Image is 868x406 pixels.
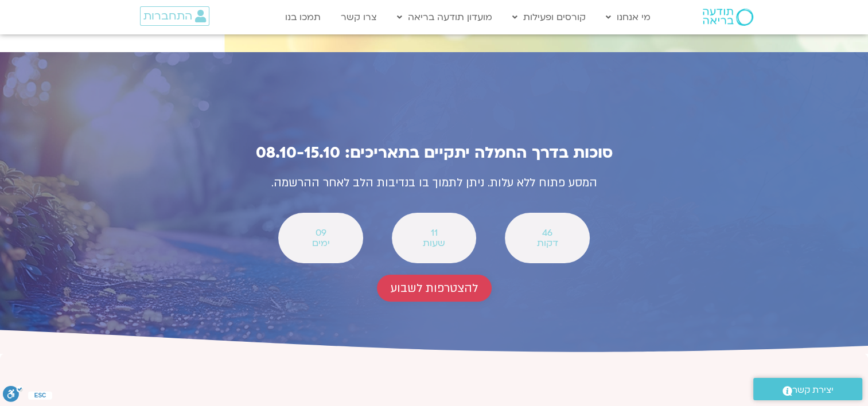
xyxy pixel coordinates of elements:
span: שעות [407,238,461,248]
span: 46 [520,228,574,238]
a: תמכו בנו [279,6,326,28]
a: צרו קשר [335,6,383,28]
a: התחברות [140,6,209,26]
span: דקות [520,238,574,248]
a: מועדון תודעה בריאה [391,6,498,28]
h2: סוכות בדרך החמלה יתקיים בתאריכים: 08.10-15.10 [182,144,687,162]
span: 09 [293,228,348,238]
img: תודעה בריאה [703,9,753,26]
a: מי אנחנו [600,6,656,28]
span: 11 [407,228,461,238]
span: יצירת קשר [792,382,834,398]
a: יצירת קשר [753,378,862,400]
span: ימים [293,238,348,248]
a: להצטרפות לשבוע [377,275,492,302]
a: קורסים ופעילות [507,6,591,28]
p: המסע פתוח ללא עלות. ניתן לתמוך בו בנדיבות הלב לאחר ההרשמה. [182,173,687,193]
span: התחברות [143,10,192,22]
span: להצטרפות לשבוע [391,282,478,295]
